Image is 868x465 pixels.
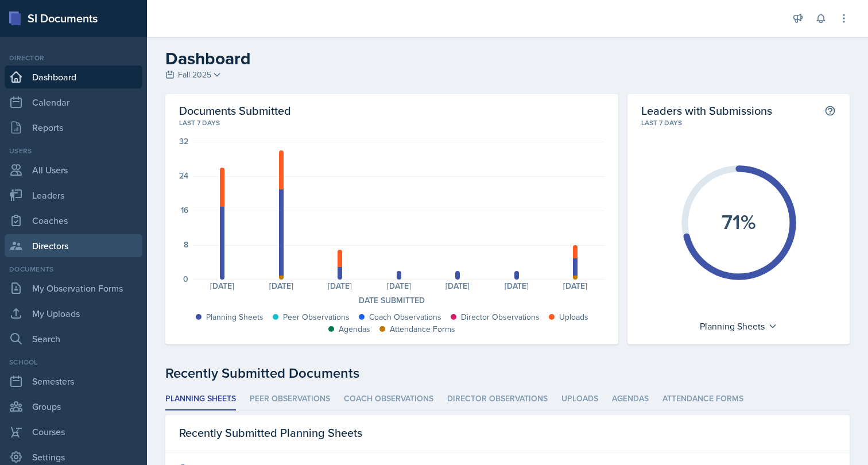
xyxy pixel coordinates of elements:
h2: Documents Submitted [179,103,604,118]
div: Attendance Forms [390,323,455,335]
li: Agendas [612,388,649,410]
div: [DATE] [311,282,369,290]
div: Last 7 days [179,118,604,128]
a: Reports [5,116,142,139]
div: Director [5,53,142,63]
div: Uploads [559,311,588,323]
div: 0 [183,275,188,283]
div: [DATE] [428,282,487,290]
a: Directors [5,234,142,257]
div: [DATE] [369,282,428,290]
li: Uploads [561,388,598,410]
div: [DATE] [487,282,545,290]
a: Semesters [5,370,142,393]
li: Planning Sheets [165,388,236,410]
div: Recently Submitted Documents [165,363,850,383]
a: My Uploads [5,302,142,325]
div: Coach Observations [369,311,441,323]
div: 16 [181,206,188,214]
a: Coaches [5,209,142,232]
div: Users [5,146,142,156]
div: 32 [179,137,188,145]
li: Peer Observations [250,388,330,410]
a: Courses [5,420,142,443]
a: Groups [5,395,142,418]
h2: Dashboard [165,48,850,69]
li: Attendance Forms [662,388,743,410]
a: Leaders [5,184,142,207]
div: Date Submitted [179,294,604,307]
div: Recently Submitted Planning Sheets [165,415,850,451]
div: Director Observations [461,311,540,323]
li: Coach Observations [344,388,433,410]
a: Calendar [5,91,142,114]
div: Planning Sheets [206,311,263,323]
div: Last 7 days [641,118,836,128]
a: Search [5,327,142,350]
div: School [5,357,142,367]
div: 24 [179,172,188,180]
span: Fall 2025 [178,69,211,81]
div: Planning Sheets [694,317,783,335]
div: 8 [184,241,188,249]
li: Director Observations [447,388,548,410]
a: All Users [5,158,142,181]
div: [DATE] [546,282,604,290]
text: 71% [722,206,756,236]
h2: Leaders with Submissions [641,103,772,118]
div: Peer Observations [283,311,350,323]
div: Agendas [339,323,370,335]
a: My Observation Forms [5,277,142,300]
div: Documents [5,264,142,274]
a: Dashboard [5,65,142,88]
div: [DATE] [251,282,310,290]
div: [DATE] [193,282,251,290]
